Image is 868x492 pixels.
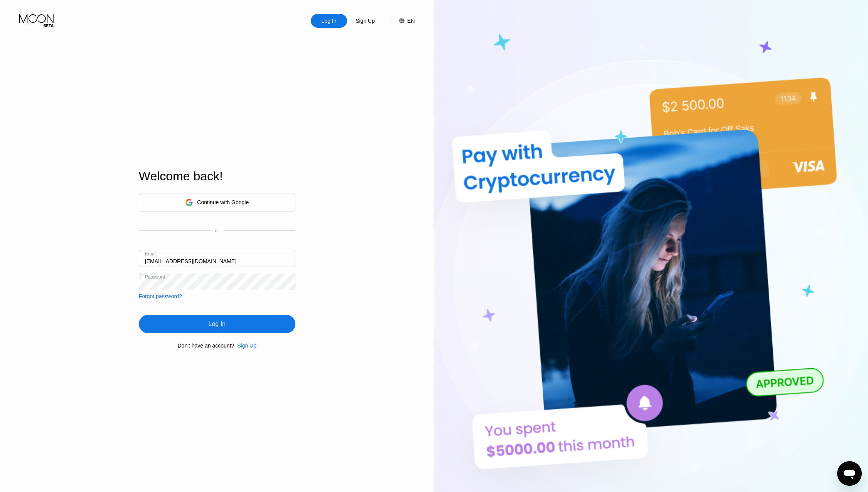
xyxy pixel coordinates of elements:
[321,17,337,25] div: Log In
[391,14,415,28] div: EN
[178,343,234,349] div: Don't have an account?
[355,17,376,25] div: Sign Up
[347,14,383,28] div: Sign Up
[139,315,295,333] div: Log In
[197,199,249,205] div: Continue with Google
[145,274,165,280] div: Password
[139,169,295,183] div: Welcome back!
[209,320,226,328] div: Log In
[145,251,157,257] div: Email
[215,228,219,233] div: or
[139,193,295,212] div: Continue with Google
[311,14,347,28] div: Log In
[407,18,415,24] div: EN
[837,461,862,486] iframe: Button to launch messaging window
[139,293,182,299] div: Forgot password?
[237,343,256,349] div: Sign Up
[234,343,256,349] div: Sign Up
